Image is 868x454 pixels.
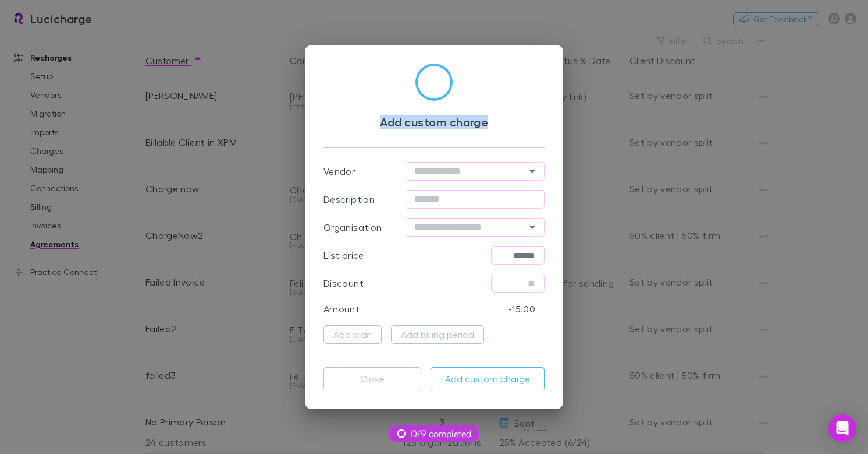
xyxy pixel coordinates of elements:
p: List price [323,248,364,262]
p: Amount [323,302,360,316]
button: Open [524,163,540,180]
div: Open Intercom Messenger [828,414,856,442]
button: Close [323,367,421,390]
button: Add custom charge [431,367,545,390]
p: Description [323,192,375,206]
p: Vendor [323,164,355,178]
p: -15.00 [508,302,535,316]
button: Open [524,219,540,235]
button: Add plan [323,325,382,344]
button: Add billing period [391,325,484,344]
p: Discount [323,276,364,290]
h3: Add custom charge [323,115,545,129]
p: Organisation [323,220,382,234]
